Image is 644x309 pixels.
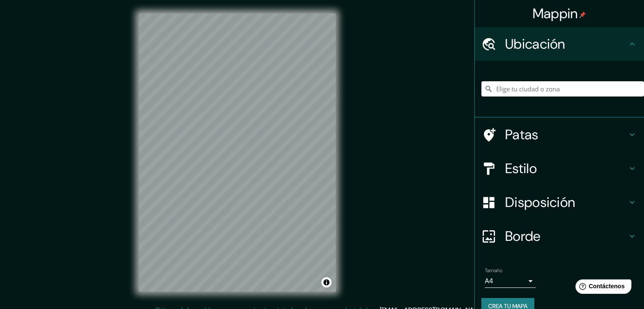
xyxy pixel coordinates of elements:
canvas: Mapa [139,14,336,292]
font: Mappin [533,5,578,22]
font: A4 [485,276,493,285]
font: Disposición [505,193,575,211]
button: Activar o desactivar atribución [321,277,332,287]
div: Estilo [475,152,644,185]
font: Estilo [505,160,537,177]
div: Borde [475,219,644,253]
font: Patas [505,126,539,143]
div: Disposición [475,185,644,219]
input: Elige tu ciudad o zona [481,81,644,97]
font: Borde [505,227,541,245]
img: pin-icon.png [579,11,586,18]
div: Ubicación [475,27,644,61]
div: A4 [485,274,536,288]
iframe: Lanzador de widgets de ayuda [569,276,635,300]
font: Tamaño [485,267,502,274]
font: Ubicación [505,35,565,53]
div: Patas [475,118,644,152]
